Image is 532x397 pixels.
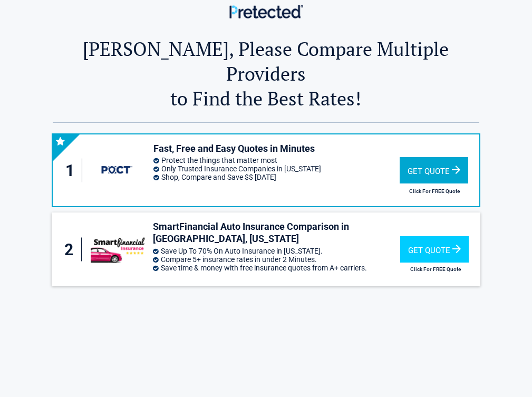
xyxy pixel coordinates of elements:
[229,5,303,18] img: Main Logo
[153,255,400,264] li: Compare 5+ insurance rates in under 2 Minutes.
[400,236,469,263] div: Get Quote
[53,36,479,111] h2: [PERSON_NAME], Please Compare Multiple Providers to Find the Best Rates!
[153,173,399,181] li: Shop, Compare and Save $$ [DATE]
[63,159,83,182] div: 1
[153,164,399,173] li: Only Trusted Insurance Companies in [US_STATE]
[62,238,82,262] div: 2
[153,156,399,164] li: Protect the things that matter most
[91,156,148,185] img: protect's logo
[153,220,400,245] h3: SmartFinancial Auto Insurance Comparison in [GEOGRAPHIC_DATA], [US_STATE]
[153,247,400,255] li: Save Up To 70% On Auto Insurance in [US_STATE].
[400,188,470,194] h2: Click For FREE Quote
[400,157,468,183] div: Get Quote
[400,266,471,272] h2: Click For FREE Quote
[153,264,400,272] li: Save time & money with free insurance quotes from A+ carriers.
[91,236,148,263] img: smartfinancial's logo
[153,142,399,154] h3: Fast, Free and Easy Quotes in Minutes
